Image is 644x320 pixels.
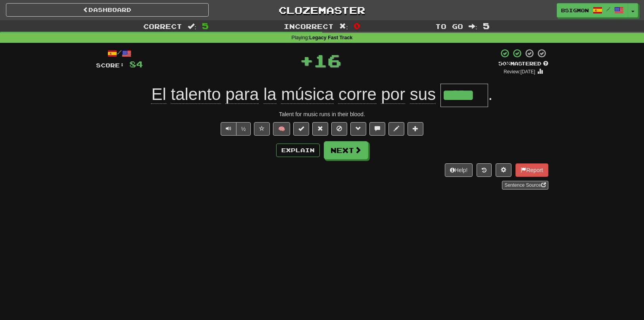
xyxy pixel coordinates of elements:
button: Discuss sentence (alt+u) [369,122,385,136]
strong: Legacy Fast Track [309,35,352,40]
button: Explain [276,144,320,157]
button: Round history (alt+y) [477,163,492,177]
span: 0 [354,21,360,31]
span: : [188,23,196,30]
button: Favorite sentence (alt+f) [254,122,270,136]
span: / [606,6,610,12]
span: : [339,23,348,30]
div: Mastered [498,60,548,67]
span: 16 [313,50,341,70]
small: Review: [DATE] [504,69,535,75]
a: Sentence Source [502,181,548,190]
a: Clozemaster [221,3,423,17]
span: El [151,85,166,104]
button: Add to collection (alt+a) [408,122,423,136]
span: 5 [202,21,209,31]
span: Incorrect [284,22,334,30]
span: : [469,23,477,30]
button: ½ [236,122,251,136]
span: por [381,85,405,104]
button: Next [324,141,368,159]
span: + [300,48,313,72]
span: talento [171,85,221,104]
span: To go [435,22,463,30]
button: Ignore sentence (alt+i) [331,122,347,136]
button: Edit sentence (alt+d) [388,122,404,136]
div: Talent for music runs in their blood. [96,110,548,118]
span: sus [410,85,436,104]
button: Set this sentence to 100% Mastered (alt+m) [293,122,309,136]
span: bsigmon [561,7,589,14]
span: Score: [96,62,125,69]
span: 50 % [498,60,510,67]
div: Text-to-speech controls [219,122,251,136]
span: corre [338,85,377,104]
a: Dashboard [6,3,209,17]
div: / [96,48,143,58]
button: Play sentence audio (ctl+space) [221,122,236,136]
a: bsigmon / [557,3,628,17]
span: Correct [143,22,182,30]
button: 🧠 [273,122,290,136]
span: 84 [129,59,143,69]
span: . [488,85,493,103]
span: para [225,85,259,104]
button: Grammar (alt+g) [350,122,366,136]
span: música [281,85,334,104]
span: la [263,85,277,104]
button: Report [515,163,548,177]
button: Help! [445,163,473,177]
button: Reset to 0% Mastered (alt+r) [312,122,328,136]
span: 5 [483,21,490,31]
